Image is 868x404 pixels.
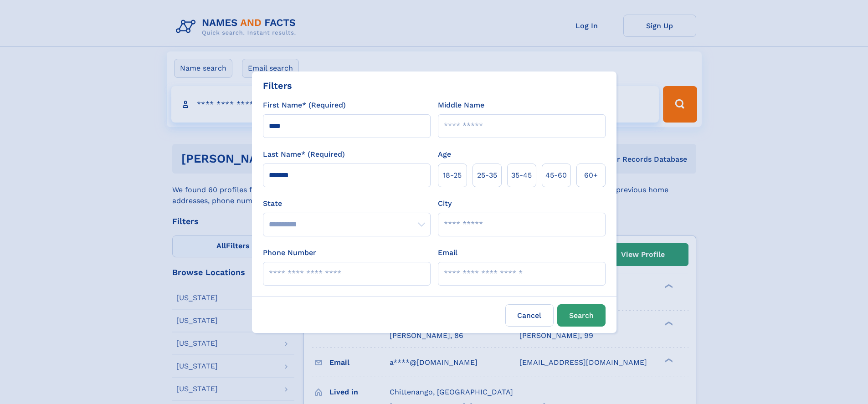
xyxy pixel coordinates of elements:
span: 35‑45 [511,170,532,181]
span: 25‑35 [477,170,497,181]
label: City [438,198,452,209]
button: Search [557,304,606,327]
label: Phone Number [263,247,316,258]
label: Last Name* (Required) [263,149,345,160]
label: State [263,198,431,209]
span: 18‑25 [443,170,462,181]
label: First Name* (Required) [263,100,346,111]
span: 45‑60 [545,170,567,181]
span: 60+ [584,170,598,181]
label: Age [438,149,451,160]
label: Cancel [505,304,554,327]
div: Filters [263,79,292,92]
label: Email [438,247,457,258]
label: Middle Name [438,100,484,111]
